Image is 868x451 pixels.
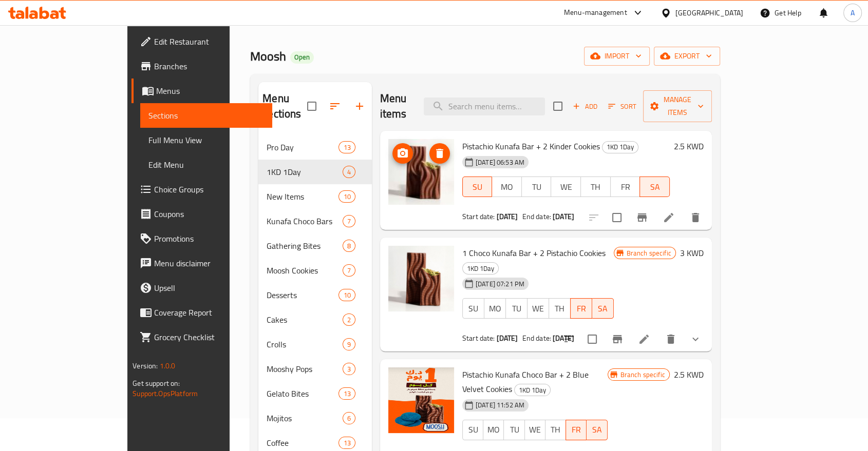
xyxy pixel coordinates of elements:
[131,54,272,79] a: Branches
[267,363,343,375] span: Mooshy Pops
[343,241,355,251] span: 8
[133,377,180,390] span: Get support on:
[339,192,354,202] span: 10
[301,95,323,117] span: Select all sections
[606,207,628,228] span: Select to update
[571,101,599,112] span: Add
[131,276,272,300] a: Upsell
[339,290,354,300] span: 10
[423,13,446,26] span: Menus
[450,13,454,26] li: /
[403,13,406,26] li: /
[514,384,551,396] div: 1KD 1Day
[483,420,504,440] button: MO
[154,257,264,269] span: Menu disclaimer
[339,389,354,399] span: 13
[154,306,264,319] span: Coverage Report
[388,367,454,433] img: Pistachio Kunafa Choco Bar + 2 Blue Velvet Cookies
[462,298,484,319] button: SU
[570,422,582,437] span: FR
[424,97,545,115] input: search
[503,420,524,440] button: TU
[343,412,355,424] div: items
[154,232,264,245] span: Promotions
[680,246,704,260] h6: 3 KWD
[160,359,176,372] span: 1.0.0
[154,183,264,195] span: Choice Groups
[553,301,567,316] span: TH
[644,180,666,194] span: SA
[267,338,343,350] span: Crolls
[131,202,272,226] a: Coupons
[550,422,562,437] span: TH
[675,7,743,18] div: [GEOGRAPHIC_DATA]
[258,209,372,233] div: Kunafa Choco Bars7
[462,177,493,197] button: SU
[267,166,343,178] span: 1KD 1Day
[154,208,264,220] span: Coupons
[616,370,669,380] span: Branch specific
[662,50,712,63] span: export
[148,134,264,146] span: Full Menu View
[154,35,264,48] span: Edit Restaurant
[267,437,338,449] span: Coffee
[343,266,355,276] span: 7
[343,215,355,227] div: items
[522,210,551,223] span: End date:
[388,246,454,311] img: 1 Choco Kunafa Bar + 2 Pistachio Cookies
[497,210,518,223] b: [DATE]
[615,180,636,194] span: FR
[148,109,264,122] span: Sections
[131,79,272,103] a: Menus
[851,7,855,18] span: A
[596,301,610,316] span: SA
[287,13,291,26] li: /
[532,301,545,316] span: WE
[133,359,158,372] span: Version:
[267,190,338,203] span: New Items
[131,251,272,276] a: Menu disclaimer
[343,414,355,423] span: 6
[581,328,603,350] span: Select to update
[569,99,601,114] span: Add item
[267,412,343,424] div: Mojitos
[497,331,518,345] b: [DATE]
[258,184,372,209] div: New Items10
[148,159,264,171] span: Edit Menu
[467,422,479,437] span: SU
[258,406,372,430] div: Mojitos6
[651,93,704,119] span: Manage items
[638,333,650,345] a: Edit menu item
[524,420,545,440] button: WE
[526,180,548,194] span: TU
[131,177,272,202] a: Choice Groups
[591,422,603,437] span: SA
[505,298,527,319] button: TU
[258,332,372,357] div: Crolls9
[339,438,354,448] span: 13
[674,139,704,153] h6: 2.5 KWD
[258,307,372,332] div: Cakes2
[683,205,708,230] button: delete
[570,298,592,319] button: FR
[549,298,571,319] button: TH
[258,283,372,307] div: Desserts10
[580,177,611,197] button: TH
[267,313,343,326] span: Cakes
[131,300,272,325] a: Coverage Report
[610,177,640,197] button: FR
[154,331,264,343] span: Grocery Checklist
[527,298,549,319] button: WE
[674,367,704,382] h6: 2.5 KWD
[463,263,498,274] span: 1KD 1Day
[462,367,589,397] span: Pistachio Kunafa Choco Bar + 2 Blue Velvet Cookies
[133,387,198,400] a: Support.OpsPlatform
[553,210,574,223] b: [DATE]
[602,141,638,153] div: 1KD 1Day
[258,258,372,283] div: Moosh Cookies7
[584,47,650,66] button: import
[258,233,372,258] div: Gathering Bites8
[658,327,683,351] button: delete
[154,60,264,72] span: Branches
